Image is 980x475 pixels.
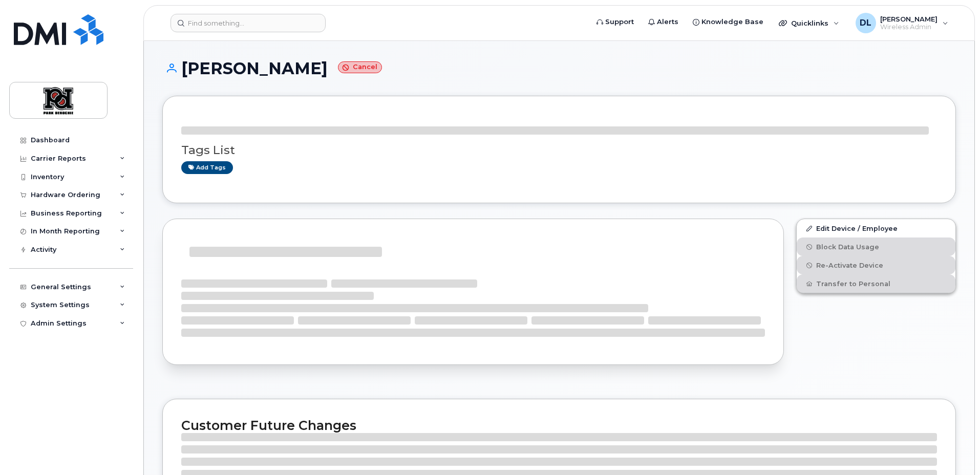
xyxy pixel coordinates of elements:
button: Block Data Usage [797,237,955,256]
button: Transfer to Personal [797,274,955,293]
h1: [PERSON_NAME] [162,59,956,77]
span: Re-Activate Device [816,262,883,269]
small: Cancel [338,61,382,73]
a: Edit Device / Employee [797,219,955,237]
h3: Tags List [181,144,937,157]
button: Re-Activate Device [797,256,955,274]
h2: Customer Future Changes [181,418,937,433]
a: Add tags [181,161,233,174]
